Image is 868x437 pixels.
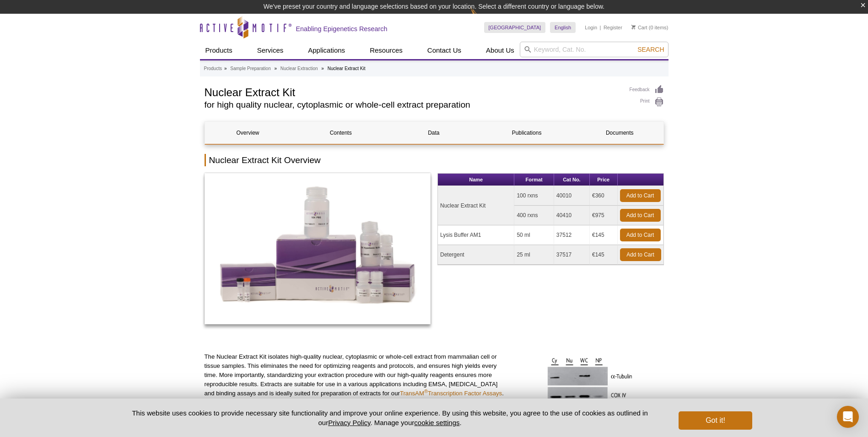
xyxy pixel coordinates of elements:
[620,229,661,241] a: Add to Cart
[554,206,590,225] td: 40410
[438,245,514,265] td: Detergent
[204,65,222,73] a: Products
[230,65,270,73] a: Sample Preparation
[328,419,370,426] a: Privacy Policy
[480,42,520,59] a: About Us
[637,46,664,53] span: Search
[438,174,514,186] th: Name
[554,225,590,245] td: 37512
[224,66,227,71] li: »
[631,22,669,33] li: (0 items)
[590,186,618,206] td: €360
[520,42,669,57] input: Keyword, Cat. No.
[631,24,647,31] a: Cart
[554,245,590,265] td: 37517
[630,85,664,95] a: Feedback
[438,225,514,245] td: Lysis Buffer AM1
[205,154,664,166] h2: Nuclear Extract Kit Overview
[414,419,459,426] button: cookie settings
[438,186,514,225] td: Nuclear Extract Kit
[577,122,663,144] a: Documents
[205,85,620,98] h1: Nuclear Extract Kit
[422,42,467,59] a: Contact Us
[364,42,408,59] a: Resources
[837,406,859,428] div: Open Intercom Messenger
[600,22,601,33] li: |
[328,66,366,71] li: Nuclear Extract Kit
[200,42,238,59] a: Products
[514,206,554,225] td: 400 rxns
[252,42,289,59] a: Services
[484,22,546,33] a: [GEOGRAPHIC_DATA]
[585,24,597,31] a: Login
[205,173,431,324] img: Nuclear Extract Kit
[590,174,618,186] th: Price
[620,209,661,222] a: Add to Cart
[554,174,590,186] th: Cat No.
[620,189,661,202] a: Add to Cart
[514,225,554,245] td: 50 ml
[590,225,618,245] td: €145
[620,248,661,261] a: Add to Cart
[205,122,291,144] a: Overview
[590,206,618,225] td: €975
[679,411,752,430] button: Got it!
[630,97,664,107] a: Print
[590,245,618,265] td: €145
[635,45,667,54] button: Search
[274,66,277,71] li: »
[514,245,554,265] td: 25 ml
[554,186,590,206] td: 40010
[302,42,350,59] a: Applications
[514,186,554,206] td: 100 rxns
[484,122,570,144] a: Publications
[470,7,495,28] img: Change Here
[514,174,554,186] th: Format
[205,352,506,398] p: The Nuclear Extract Kit isolates high-quality nuclear, cytoplasmic or whole-cell extract from mam...
[604,24,622,31] a: Register
[298,122,384,144] a: Contents
[116,408,664,427] p: This website uses cookies to provide necessary site functionality and improve your online experie...
[391,122,477,144] a: Data
[321,66,324,71] li: »
[631,25,636,29] img: Your Cart
[424,388,428,394] sup: ®
[205,101,620,109] h2: for high quality nuclear, cytoplasmic or whole-cell extract preparation
[550,22,576,33] a: English
[296,25,388,33] h2: Enabling Epigenetics Research
[400,390,502,397] a: TransAM®Transcription Factor Assays
[280,65,318,73] a: Nuclear Extraction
